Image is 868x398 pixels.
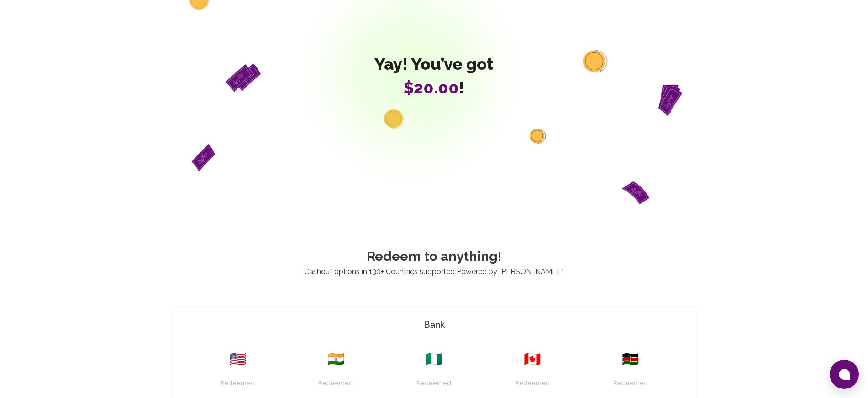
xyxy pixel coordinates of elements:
[457,267,558,276] a: Powered by [PERSON_NAME]
[374,55,494,73] span: Yay! You’ve got
[327,351,344,367] span: 🇮🇳
[830,360,859,389] button: Open chat window
[426,351,442,367] span: 🇳🇬
[229,351,246,367] span: 🇺🇸
[404,78,459,97] span: $20.00
[160,266,708,277] p: Cashout options in 130+ Countries supported! . *
[176,318,693,331] h4: Bank
[524,351,541,367] span: 🇨🇦
[374,78,494,97] span: !
[622,351,639,367] span: 🇰🇪
[160,248,708,264] p: Redeem to anything!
